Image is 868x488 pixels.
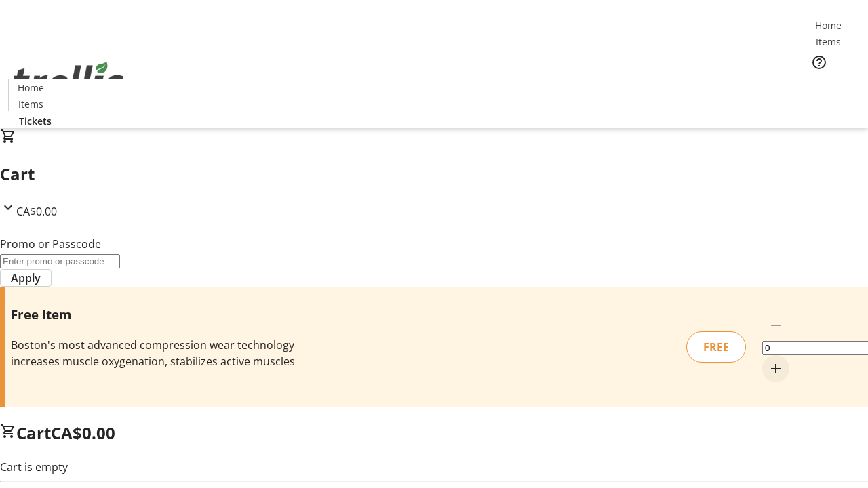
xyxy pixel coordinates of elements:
[9,81,52,95] a: Home
[806,49,833,76] button: Help
[816,35,841,49] span: Items
[815,18,842,33] span: Home
[18,97,43,111] span: Items
[806,79,860,93] a: Tickets
[806,35,850,49] a: Items
[816,79,849,93] span: Tickets
[11,270,41,286] span: Apply
[806,18,850,33] a: Home
[16,204,57,219] span: CA$0.00
[9,97,52,111] a: Items
[11,305,307,324] h3: Free Item
[8,47,129,115] img: Orient E2E Organization LBPsVWhAVV's Logo
[51,422,115,444] span: CA$0.00
[762,355,789,382] button: Increment by one
[19,114,52,128] span: Tickets
[11,337,307,369] div: Boston's most advanced compression wear technology increases muscle oxygenation, stabilizes activ...
[8,114,62,128] a: Tickets
[686,331,746,363] div: FREE
[18,81,44,95] span: Home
